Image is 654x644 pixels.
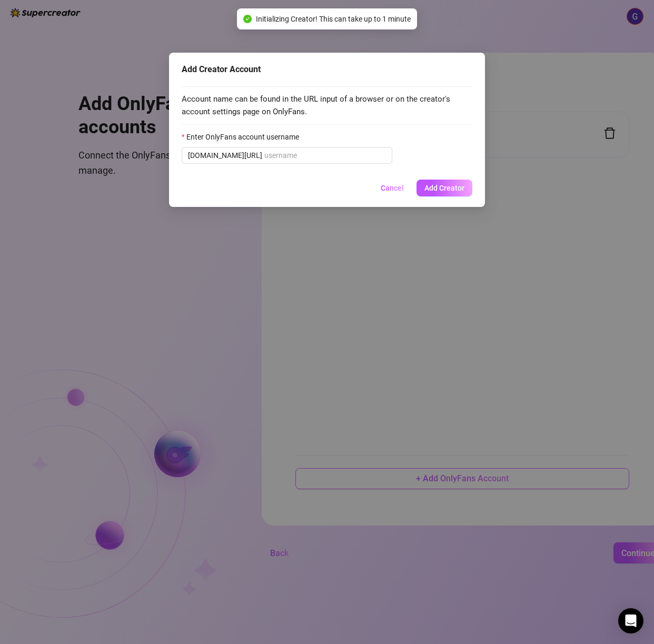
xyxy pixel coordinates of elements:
[264,150,386,161] input: Enter OnlyFans account username
[424,184,464,192] span: Add Creator
[188,150,262,161] span: [DOMAIN_NAME][URL]
[417,180,472,196] button: Add Creator
[182,63,472,76] div: Add Creator Account
[256,13,411,25] span: Initializing Creator! This can take up to 1 minute
[182,131,306,143] label: Enter OnlyFans account username
[372,180,412,196] button: Cancel
[618,608,643,633] div: Open Intercom Messenger
[381,184,404,192] span: Cancel
[182,93,472,118] span: Account name can be found in the URL input of a browser or on the creator's account settings page...
[243,15,252,23] span: check-circle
